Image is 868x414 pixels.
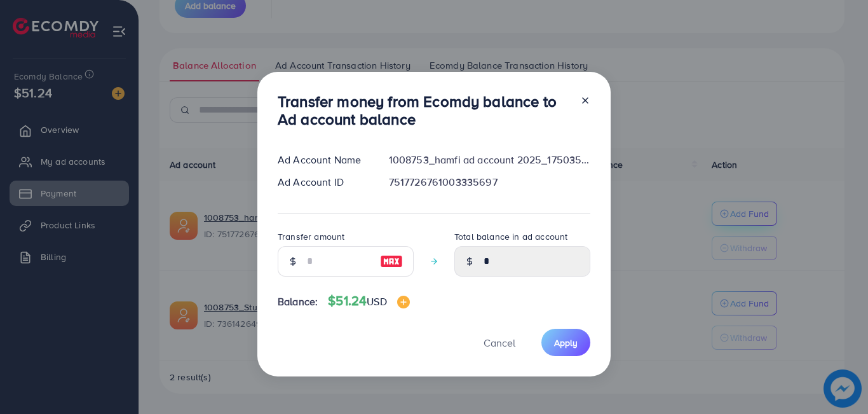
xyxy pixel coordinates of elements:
span: Balance: [278,294,318,309]
div: Ad Account ID [268,175,379,190]
img: image [380,254,403,269]
h4: $51.24 [328,293,409,309]
img: image [397,296,410,308]
label: Transfer amount [278,230,344,243]
span: Apply [554,336,578,349]
button: Cancel [468,329,531,356]
h3: Transfer money from Ecomdy balance to Ad account balance [278,92,570,129]
button: Apply [541,329,590,356]
label: Total balance in ad account [454,230,567,243]
div: 1008753_hamfi ad account 2025_1750357175489 [379,153,600,167]
span: Cancel [484,336,515,350]
span: USD [367,294,386,308]
div: 7517726761003335697 [379,175,600,190]
div: Ad Account Name [268,153,379,167]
